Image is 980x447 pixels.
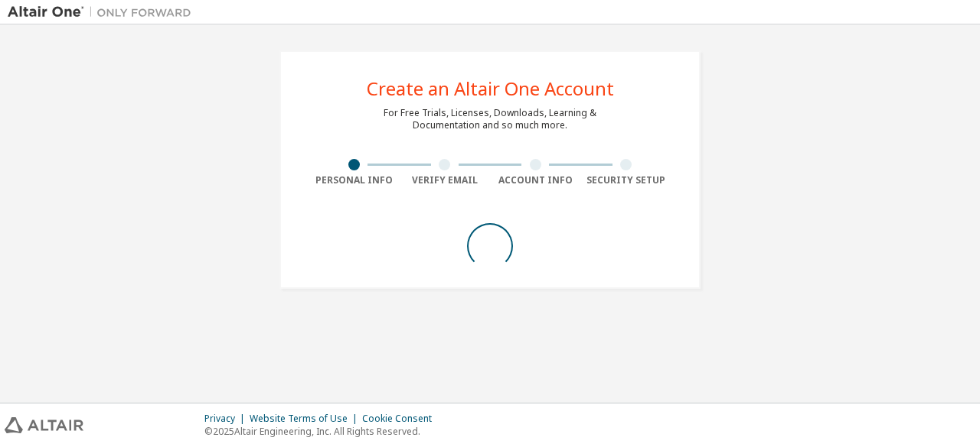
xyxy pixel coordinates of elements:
p: © 2025 Altair Engineering, Inc. All Rights Reserved. [204,425,441,438]
div: Account Info [490,174,581,186]
div: Personal Info [309,174,400,186]
div: Verify Email [400,174,491,186]
div: For Free Trials, Licenses, Downloads, Learning & Documentation and so much more. [384,107,596,131]
div: Create an Altair One Account [367,79,614,98]
div: Security Setup [581,174,672,186]
div: Website Terms of Use [250,413,362,425]
img: Altair One [8,5,199,20]
div: Cookie Consent [362,413,441,425]
div: Privacy [204,413,250,425]
img: altair_logo.svg [5,417,83,433]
